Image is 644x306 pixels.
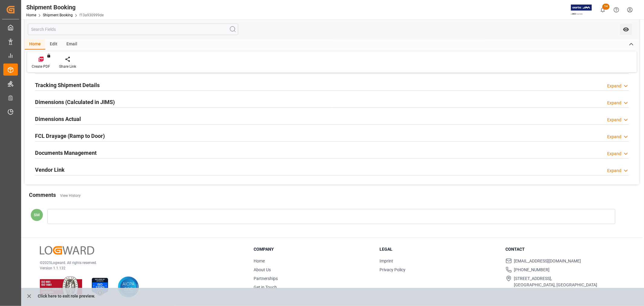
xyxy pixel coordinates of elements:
div: Expand [607,168,621,174]
div: Expand [607,151,621,157]
span: SM [34,213,40,217]
h2: Dimensions Actual [35,115,81,123]
div: Expand [607,83,621,89]
h3: Company [254,246,372,252]
img: ISO 9001 & ISO 14001 Certification [40,276,82,298]
a: Imprint [380,259,393,263]
h2: Vendor Link [35,166,65,174]
h2: Documents Management [35,149,97,157]
a: Partnerships [254,276,278,281]
img: ISO 27001 Certification [89,276,111,298]
h3: Legal [380,246,498,252]
p: © 2025 Logward. All rights reserved. [40,260,239,265]
span: [EMAIL_ADDRESS][DOMAIN_NAME] [514,258,581,264]
div: Shipment Booking [26,3,104,12]
span: 14 [602,4,610,10]
h2: FCL Drayage (Ramp to Door) [35,132,105,140]
a: Home [254,259,265,263]
input: Search Fields [28,24,238,35]
a: Get in Touch [254,285,277,290]
p: Click here to exit role preview. [38,290,95,302]
a: Privacy Policy [380,267,405,272]
a: About Us [254,267,271,272]
button: Help Center [610,3,623,17]
div: Expand [607,134,621,140]
div: Expand [607,117,621,123]
div: Edit [45,39,62,50]
div: Expand [607,100,621,106]
a: View History [60,194,81,198]
a: Shipment Booking [43,13,73,17]
div: Share Link [59,64,76,69]
button: close role preview [23,290,35,302]
a: Home [26,13,36,17]
div: Email [62,39,82,50]
img: Logward Logo [40,246,94,255]
h2: Dimensions (Calculated in JIMS) [35,98,115,106]
h3: Contact [506,246,624,252]
h2: Tracking Shipment Details [35,81,100,89]
button: show 14 new notifications [596,3,610,17]
img: Exertis%20JAM%20-%20Email%20Logo.jpg_1722504956.jpg [571,5,592,15]
p: Version 1.1.132 [40,265,239,271]
span: [STREET_ADDRESS], [GEOGRAPHIC_DATA], [GEOGRAPHIC_DATA] [514,275,598,288]
button: open menu [620,24,632,35]
img: AICPA SOC [118,276,139,298]
div: Home [25,39,45,50]
span: [PHONE_NUMBER] [514,267,550,273]
h2: Comments [29,191,56,199]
